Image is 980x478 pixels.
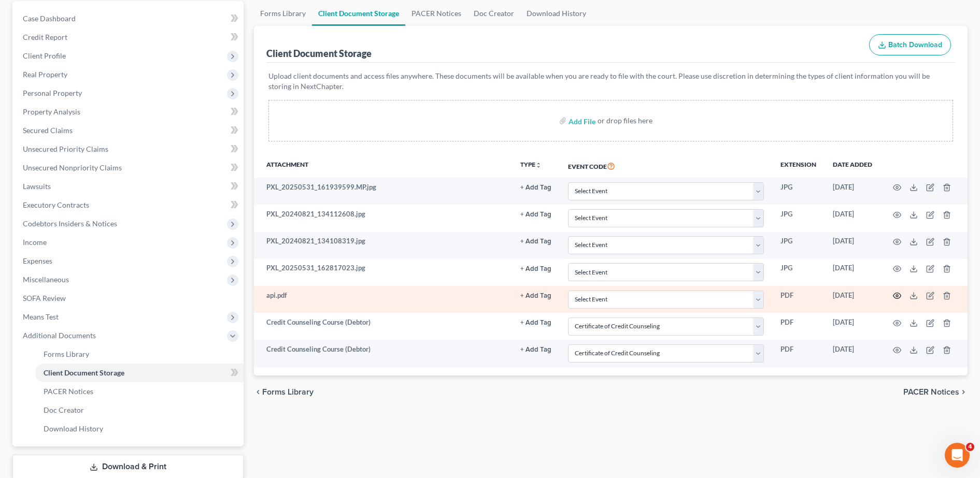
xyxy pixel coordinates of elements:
td: JPG [772,232,825,259]
td: PDF [772,313,825,340]
td: PXL_20250531_162817023.jpg [254,259,512,286]
td: JPG [772,178,825,205]
a: Doc Creator [35,401,244,419]
span: Client Document Storage [44,368,124,377]
td: [DATE] [825,205,880,231]
button: TYPEunfold_more [520,162,542,168]
td: PDF [772,340,825,367]
a: Doc Creator [467,1,520,26]
span: Property Analysis [23,107,80,116]
span: 4 [966,443,974,451]
iframe: Intercom live chat [945,443,970,468]
button: + Add Tag [520,320,551,326]
div: or drop files here [598,115,652,126]
a: + Add Tag [520,209,551,219]
i: unfold_more [535,162,542,168]
a: + Add Tag [520,263,551,273]
span: Client Profile [23,51,66,60]
span: Case Dashboard [23,14,76,23]
a: Lawsuits [15,177,244,196]
td: PXL_20250531_161939599.MP.jpg [254,178,512,205]
td: [DATE] [825,178,880,205]
span: Personal Property [23,89,82,97]
span: Forms Library [262,388,314,396]
td: [DATE] [825,340,880,367]
span: Forms Library [44,350,89,358]
a: PACER Notices [35,382,244,401]
td: Credit Counseling Course (Debtor) [254,313,512,340]
a: Credit Report [15,28,244,47]
button: Batch Download [869,34,951,56]
th: Event Code [560,154,772,178]
i: chevron_left [254,388,262,396]
a: + Add Tag [520,317,551,327]
td: JPG [772,259,825,286]
button: PACER Notices chevron_right [903,388,968,396]
p: Upload client documents and access files anywhere. These documents will be available when you are... [268,71,953,92]
span: Doc Creator [44,405,84,414]
td: api.pdf [254,286,512,313]
a: + Add Tag [520,344,551,354]
button: + Add Tag [520,293,551,299]
td: PXL_20240821_134112608.jpg [254,205,512,231]
span: Credit Report [23,33,67,41]
span: Secured Claims [23,126,73,135]
span: Lawsuits [23,182,51,191]
a: Property Analysis [15,103,244,121]
span: Batch Download [888,40,942,49]
button: + Add Tag [520,184,551,191]
span: Codebtors Insiders & Notices [23,219,117,228]
a: + Add Tag [520,291,551,300]
span: PACER Notices [903,388,959,396]
a: Download History [35,419,244,438]
a: + Add Tag [520,236,551,246]
a: Case Dashboard [15,9,244,28]
td: [DATE] [825,286,880,313]
a: + Add Tag [520,182,551,192]
button: chevron_left Forms Library [254,388,314,396]
span: Real Property [23,70,67,79]
a: Secured Claims [15,121,244,140]
td: Credit Counseling Course (Debtor) [254,340,512,367]
div: Client Document Storage [266,47,372,60]
span: Means Test [23,312,59,321]
th: Date added [825,154,880,178]
td: JPG [772,205,825,231]
span: Expenses [23,256,52,265]
a: Unsecured Priority Claims [15,140,244,158]
a: SOFA Review [15,289,244,308]
span: Additional Documents [23,331,96,340]
span: Unsecured Nonpriority Claims [23,163,122,172]
span: Executory Contracts [23,200,89,209]
a: Forms Library [254,1,312,26]
button: + Add Tag [520,266,551,272]
a: Download History [520,1,592,26]
td: [DATE] [825,232,880,259]
a: Client Document Storage [312,1,405,26]
a: PACER Notices [405,1,467,26]
td: PXL_20240821_134108319.jpg [254,232,512,259]
a: Unsecured Nonpriority Claims [15,158,244,177]
span: Unsecured Priority Claims [23,144,108,153]
button: + Add Tag [520,238,551,245]
td: [DATE] [825,259,880,286]
button: + Add Tag [520,346,551,353]
span: Miscellaneous [23,275,69,284]
a: Executory Contracts [15,196,244,214]
i: chevron_right [959,388,968,396]
a: Client Document Storage [35,364,244,382]
a: Forms Library [35,345,244,364]
td: [DATE] [825,313,880,340]
th: Attachment [254,154,512,178]
span: Download History [44,424,103,433]
button: + Add Tag [520,211,551,218]
span: PACER Notices [44,387,93,396]
td: PDF [772,286,825,313]
th: Extension [772,154,825,178]
span: Income [23,238,47,247]
span: SOFA Review [23,294,66,302]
